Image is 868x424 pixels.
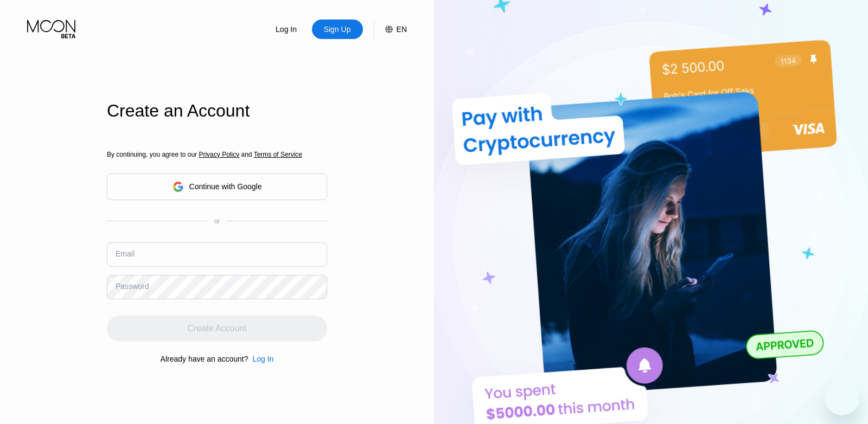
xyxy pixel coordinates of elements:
span: and [239,151,254,158]
div: Log In [248,355,273,363]
div: or [214,217,220,225]
div: EN [374,20,407,39]
div: Log In [275,24,298,35]
div: EN [397,25,407,34]
div: Log In [261,20,312,39]
div: Log In [252,355,273,363]
div: Password [116,282,149,291]
span: Terms of Service [254,151,302,158]
div: By continuing, you agree to our [107,151,327,158]
div: Email [116,249,135,258]
iframe: Button to launch messaging window [825,381,859,415]
div: Sign Up [323,24,352,35]
div: Continue with Google [189,182,262,191]
div: Sign Up [312,20,363,39]
span: Privacy Policy [199,151,239,158]
div: Continue with Google [107,174,327,200]
div: Create an Account [107,101,327,121]
div: Already have an account? [161,355,248,363]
